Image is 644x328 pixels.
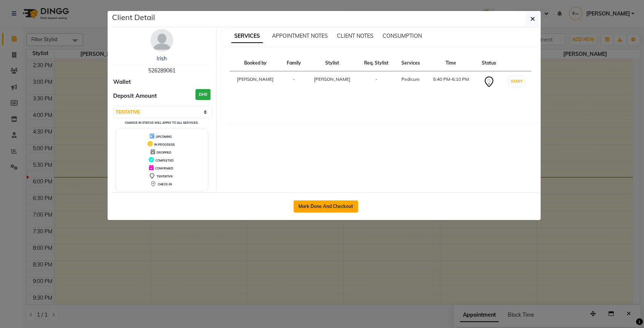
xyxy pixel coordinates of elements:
[314,76,350,82] span: [PERSON_NAME]
[154,143,175,146] span: IN PROGRESS
[195,89,211,100] h3: DH0
[155,159,174,162] span: COMPLETED
[294,200,358,213] button: Mark Done And Checkout
[383,32,422,39] span: CONSUMPTION
[231,29,263,43] span: SERVICES
[426,71,476,93] td: 5:40 PM-6:10 PM
[158,182,172,186] span: CHECK-IN
[476,55,502,71] th: Status
[395,55,426,71] th: Services
[358,71,395,93] td: -
[426,55,476,71] th: Time
[337,32,373,39] span: CLIENT NOTES
[113,78,131,86] span: Wallet
[157,174,173,178] span: TENTATIVE
[112,12,155,23] h5: Client Detail
[400,76,421,83] div: Pedicure
[281,71,307,93] td: -
[230,55,281,71] th: Booked by
[157,55,167,62] a: Irish
[157,151,171,154] span: DROPPED
[230,71,281,93] td: [PERSON_NAME]
[509,77,524,86] button: START
[148,67,175,74] span: 526289061
[358,55,395,71] th: Req. Stylist
[151,29,173,52] img: avatar
[125,121,198,125] small: Change in status will apply to all services.
[307,55,358,71] th: Stylist
[281,55,307,71] th: Family
[113,92,157,100] span: Deposit Amount
[156,135,172,139] span: UPCOMING
[272,32,328,39] span: APPOINTMENT NOTES
[155,166,173,170] span: CONFIRMED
